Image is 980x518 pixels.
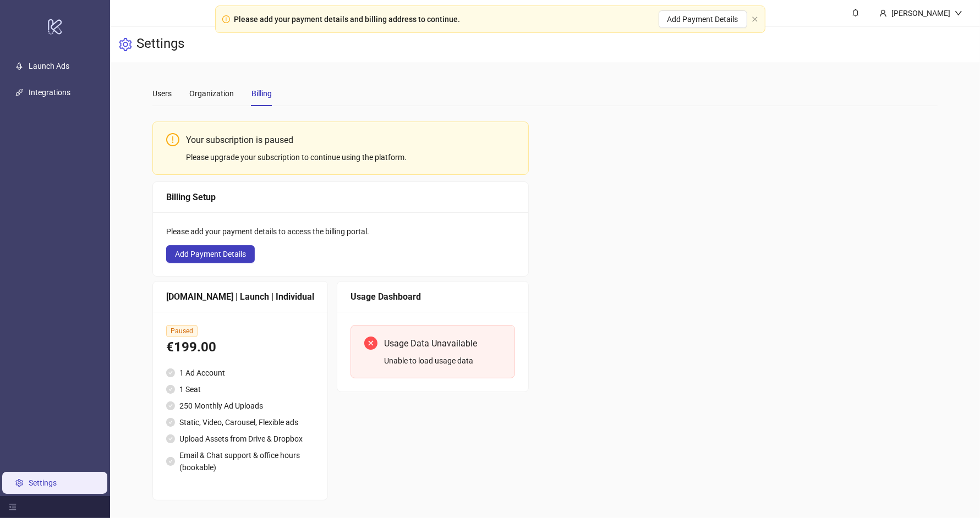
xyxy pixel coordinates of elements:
[166,385,175,394] span: check-circle
[189,87,234,100] div: Organization
[166,337,314,358] div: €199.00
[659,10,747,28] button: Add Payment Details
[166,457,175,466] span: check-circle
[119,38,132,51] span: setting
[186,151,515,163] div: Please upgrade your subscription to continue using the platform.
[29,62,69,70] a: Launch Ads
[166,367,314,379] li: 1 Ad Account
[955,9,962,17] span: down
[384,337,501,350] div: Usage Data Unavailable
[887,7,955,19] div: [PERSON_NAME]
[166,290,314,304] div: [DOMAIN_NAME] | Launch | Individual
[166,433,314,445] li: Upload Assets from Drive & Dropbox
[175,250,246,258] span: Add Payment Details
[166,245,255,263] button: Add Payment Details
[222,15,230,23] span: exclamation-circle
[9,503,17,511] span: menu-fold
[364,337,377,350] span: close-circle
[166,190,515,204] div: Billing Setup
[667,15,738,24] span: Add Payment Details
[166,416,314,428] li: Static, Video, Carousel, Flexible ads
[166,225,515,238] div: Please add your payment details to access the billing portal.
[251,87,272,100] div: Billing
[234,13,461,25] div: Please add your payment details and billing address to continue.
[166,368,175,377] span: check-circle
[29,88,70,97] a: Integrations
[752,16,758,23] button: close
[166,133,179,146] span: exclamation-circle
[852,9,859,16] span: bell
[186,133,515,147] div: Your subscription is paused
[166,449,314,473] li: Email & Chat support & office hours (bookable)
[136,35,184,54] h3: Settings
[166,401,175,410] span: check-circle
[166,325,198,337] span: Paused
[384,355,501,367] div: Unable to load usage data
[351,290,515,304] div: Usage Dashboard
[166,400,314,412] li: 250 Monthly Ad Uploads
[166,383,314,395] li: 1 Seat
[166,418,175,427] span: check-circle
[152,87,172,100] div: Users
[29,478,57,487] a: Settings
[879,9,887,17] span: user
[166,434,175,443] span: check-circle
